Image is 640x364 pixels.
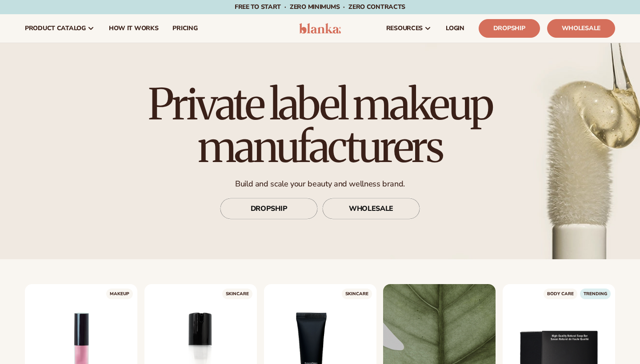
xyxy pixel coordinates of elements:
[102,14,166,43] a: How It Works
[479,19,540,38] a: Dropship
[235,3,405,11] span: Free to start · ZERO minimums · ZERO contracts
[122,179,518,189] p: Build and scale your beauty and wellness brand.
[299,23,341,34] img: logo
[18,14,102,43] a: product catalog
[165,14,204,43] a: pricing
[122,83,518,168] h1: Private label makeup manufacturers
[439,14,472,43] a: LOGIN
[220,198,318,219] a: DROPSHIP
[109,25,159,32] span: How It Works
[547,19,615,38] a: Wholesale
[25,25,86,32] span: product catalog
[379,14,439,43] a: resources
[386,25,423,32] span: resources
[322,198,420,219] a: WHOLESALE
[172,25,197,32] span: pricing
[446,25,464,32] span: LOGIN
